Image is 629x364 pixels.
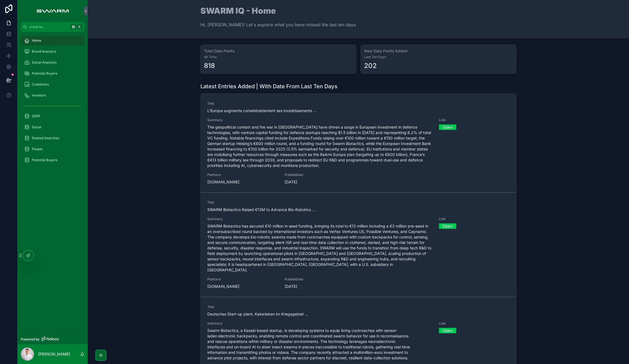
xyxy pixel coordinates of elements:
[439,222,456,230] a: Open
[32,114,40,118] span: SERP
[207,124,432,168] span: The geopolitical context and the war in [GEOGRAPHIC_DATA] have driven a surge in European investm...
[32,93,46,98] span: Investors
[439,123,456,131] a: Open
[32,60,56,65] span: Social Analytics
[207,223,432,273] span: SWARM Biotactics has secured €10 million in seed funding, bringing its total to €13 million inclu...
[439,217,510,221] span: Link
[32,49,56,54] span: Brand Analytics
[200,7,357,15] h1: SWARM IQ - Home
[21,111,84,121] a: SERP
[207,284,278,289] span: [DOMAIN_NAME]
[207,200,509,205] span: Title
[21,133,84,143] a: Related Searches
[32,147,42,151] span: People
[439,321,510,326] span: Link
[21,36,84,46] a: Home
[207,108,509,113] span: L'Europe augmente considérablement ses investissements ...
[18,334,88,344] a: Powered by
[32,71,57,76] span: Potential Buyers
[207,311,509,317] span: Deutsches Start-up plant, Kakerlaken im Kriegsgebiet ...
[38,351,70,357] p: [PERSON_NAME]
[201,94,516,193] a: TitleL'Europe augmente considérablement ses investissements ...SummaryThe geopolitical context an...
[364,55,513,59] span: Last Ten Days
[200,21,357,28] p: Hi, [PERSON_NAME]! Let's explore what you have missed the last ten days.
[21,90,84,100] a: Investors
[285,277,355,281] span: PublishDate
[32,38,41,43] span: Home
[285,179,355,185] span: [DATE]
[364,48,513,54] h3: New Data Points Added
[207,277,278,281] span: Platform
[285,284,355,289] span: [DATE]
[364,61,377,70] div: 202
[21,47,84,56] a: Brand Analytics
[207,173,278,177] span: Platform
[204,61,215,70] div: 818
[18,32,88,172] div: scrollable content
[204,55,353,59] span: All Time
[21,337,39,342] span: Powered by
[207,118,432,122] span: Summary
[207,179,278,185] span: [DOMAIN_NAME]
[207,101,509,106] span: Title
[77,25,82,29] span: K
[21,144,84,154] a: People
[34,7,71,15] img: App logo
[439,326,456,335] a: Open
[207,207,509,212] span: SWARM Biotactics Raised €13M to Advance Bio-Robotics ...
[204,48,353,54] h3: Total Data Points
[201,193,516,297] a: TitleSWARM Biotactics Raised €13M to Advance Bio-Robotics ...SummarySWARM Biotactics has secured ...
[21,155,84,165] a: Potential Buyers
[207,305,509,309] span: Title
[285,173,355,177] span: PublishDate
[21,122,84,132] a: Social
[439,118,510,122] span: Link
[21,22,84,32] button: Jump to...K
[32,136,59,140] span: Related Searches
[29,25,69,29] span: Jump to...
[207,321,432,326] span: Summary
[200,83,338,90] h1: Latest Entries Added | With Date From Last Ten Days
[21,79,84,89] a: Customers
[207,328,432,361] span: Swarm Biotactics, a Kassel-based startup, is developing systems to equip living cockroaches with ...
[32,158,57,162] span: Potential Buyers
[207,217,432,221] span: Summary
[21,58,84,67] a: Social Analytics
[32,125,41,129] span: Social
[21,69,84,78] a: Potential Buyers
[32,82,49,87] span: Customers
